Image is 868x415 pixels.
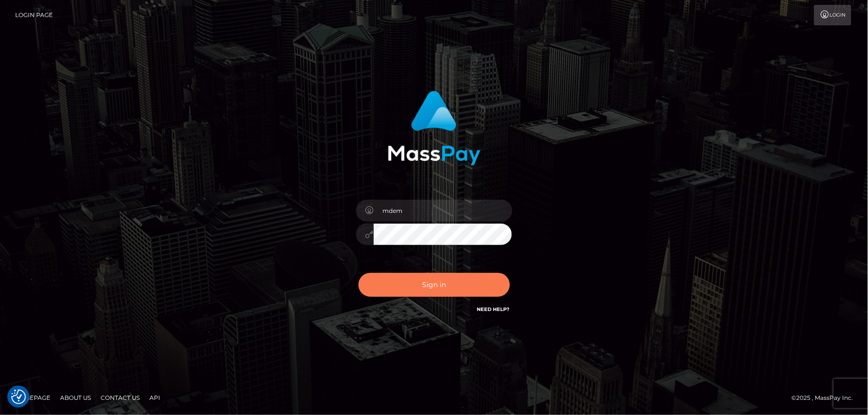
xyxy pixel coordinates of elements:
a: API [146,390,164,405]
a: Homepage [11,390,54,405]
img: MassPay Login [388,91,481,166]
a: Need Help? [477,306,510,312]
img: Revisit consent button [11,390,26,404]
a: Contact Us [97,390,144,405]
div: © 2025 , MassPay Inc. [792,393,861,403]
a: About Us [56,390,95,405]
button: Consent Preferences [11,390,26,404]
a: Login Page [15,5,53,25]
button: Sign in [359,273,510,297]
a: Login [814,5,851,25]
input: Username... [374,200,512,222]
